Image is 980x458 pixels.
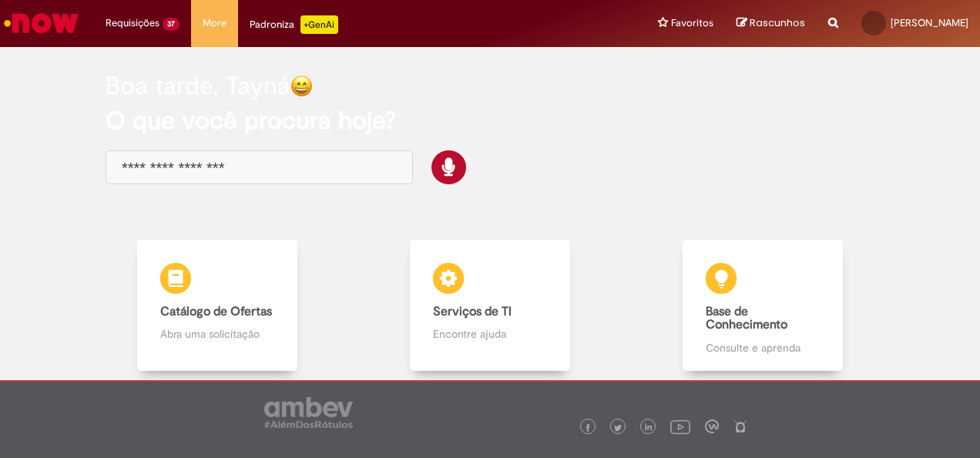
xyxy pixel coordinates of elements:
[250,15,338,34] div: Padroniza
[290,75,313,97] img: happy-face.png
[706,340,820,355] p: Consulte e aprenda
[160,326,274,342] p: Abra uma solicitação
[2,8,81,39] img: ServiceNow
[160,304,272,319] b: Catálogo de Ofertas
[645,423,653,433] img: logo_footer_linkedin.png
[163,18,180,31] span: 37
[626,240,899,371] a: Base de Conhecimento Consulte e aprenda
[706,304,787,333] b: Base de Conhecimento
[670,416,690,436] img: logo_footer_youtube.png
[584,424,592,432] img: logo_footer_facebook.png
[354,240,626,371] a: Serviços de TI Encontre ajuda
[264,397,353,428] img: logo_footer_ambev_rotulo_gray.png
[81,240,354,371] a: Catálogo de Ofertas Abra uma solicitação
[733,419,747,433] img: logo_footer_naosei.png
[671,15,713,31] span: Favoritos
[891,16,968,29] span: [PERSON_NAME]
[737,16,805,31] a: Rascunhos
[300,15,338,34] p: +GenAi
[106,72,290,99] h2: Boa tarde, Tayná
[750,15,805,30] span: Rascunhos
[614,424,622,432] img: logo_footer_twitter.png
[433,304,512,319] b: Serviços de TI
[106,15,159,31] span: Requisições
[106,107,874,134] h2: O que você procura hoje?
[705,419,719,433] img: logo_footer_workplace.png
[203,15,227,31] span: More
[433,326,547,342] p: Encontre ajuda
